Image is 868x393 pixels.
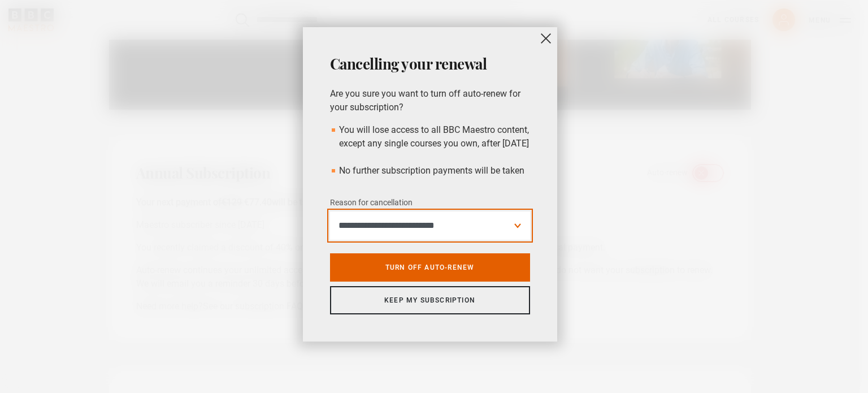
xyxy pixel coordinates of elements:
p: Are you sure you want to turn off auto-renew for your subscription? [330,87,530,114]
li: You will lose access to all BBC Maestro content, except any single courses you own, after [DATE] [330,123,530,150]
label: Reason for cancellation [330,196,413,210]
button: close [535,27,557,50]
h2: Cancelling your renewal [330,54,530,74]
a: Turn off auto-renew [330,253,530,282]
li: No further subscription payments will be taken [330,164,530,178]
a: Keep my subscription [330,286,530,314]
